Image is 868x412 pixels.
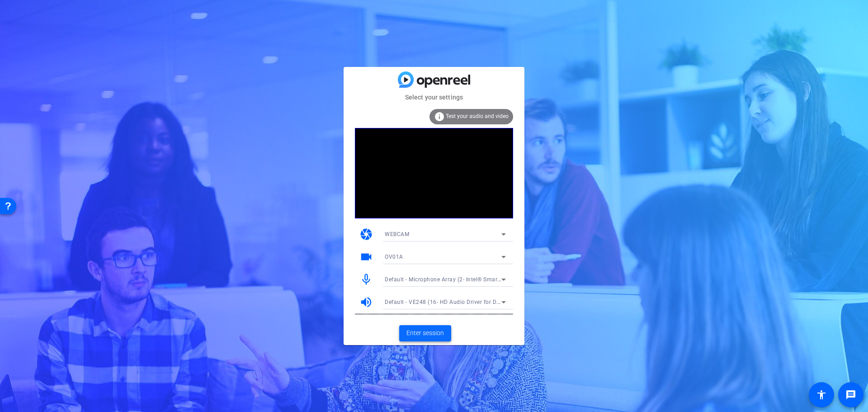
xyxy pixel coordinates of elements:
mat-icon: accessibility [816,389,827,400]
img: blue-gradient.svg [398,71,470,87]
button: Enter session [399,325,451,341]
mat-card-subtitle: Select your settings [344,92,524,102]
mat-icon: videocam [359,250,373,264]
span: OV01A [385,254,403,260]
mat-icon: mic_none [359,273,373,286]
mat-icon: volume_up [359,295,373,309]
mat-icon: info [434,111,445,122]
span: WEBCAM [385,231,409,237]
span: Default - VE248 (16- HD Audio Driver for Display Audio) [385,298,532,305]
span: Enter session [406,328,444,338]
mat-icon: message [845,389,856,400]
span: Test your audio and video [446,113,509,119]
span: Default - Microphone Array (2- Intel® Smart Sound Technology for MIPI SoundWire® Audio) [385,275,626,283]
mat-icon: camera [359,227,373,241]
